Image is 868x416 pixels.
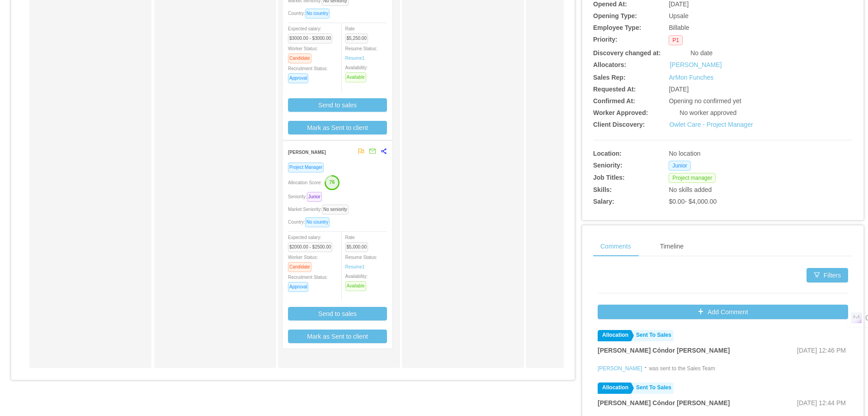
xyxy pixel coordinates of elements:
[669,0,689,8] span: [DATE]
[669,86,689,93] span: [DATE]
[288,220,333,225] span: Country:
[669,149,798,158] div: No location
[345,281,366,291] span: Available
[322,205,349,215] span: No seniority
[669,97,741,105] span: Opening no confirmed yet
[593,198,614,205] b: Salary:
[807,268,848,282] button: icon: filterFilters
[330,179,335,185] text: 76
[593,86,636,93] b: Requested At:
[288,26,336,41] span: Expected salary:
[593,61,626,68] b: Allocators:
[345,26,372,41] span: Rate
[288,194,325,199] span: Seniority:
[288,121,387,134] button: Mark as Sent to client
[669,74,713,81] a: ArMon Funches
[358,148,364,154] span: flag
[593,49,660,57] b: Discovery changed at:
[593,36,618,43] b: Priority:
[345,72,366,82] span: Available
[593,109,648,116] b: Worker Approved:
[288,275,328,289] span: Recruitment Status:
[593,97,635,105] b: Confirmed At:
[593,174,625,181] b: Job Titles:
[288,53,311,63] span: Candidate
[649,364,715,373] div: was sent to the Sales Team
[288,73,308,83] span: Approval
[632,383,674,394] a: Sent To Sales
[345,55,365,62] a: Resume1
[288,255,318,269] span: Worker Status:
[593,74,626,81] b: Sales Rep:
[345,263,365,270] a: Resume1
[593,162,623,169] b: Seniority:
[598,305,848,319] button: icon: plusAdd Comment
[797,399,846,406] span: [DATE] 12:44 PM
[288,180,322,185] span: Allocation Score:
[593,236,638,257] div: Comments
[364,144,376,159] button: mail
[345,274,370,288] span: Availability:
[669,186,712,193] span: No skills added
[669,161,691,171] span: Junior
[288,282,308,292] span: Approval
[322,175,340,189] button: 76
[593,0,627,8] b: Opened At:
[305,9,330,19] span: No country
[288,235,336,249] span: Expected salary:
[288,33,332,43] span: $3000.00 - $3000.00
[288,262,311,272] span: Candidate
[645,363,647,373] div: -
[345,65,370,80] span: Availability:
[669,12,689,19] span: Upsale
[288,150,326,155] strong: [PERSON_NAME]
[288,163,324,172] span: Project Manager
[288,242,332,252] span: $2000.00 - $2500.00
[288,307,387,320] button: Send to sales
[345,235,372,249] span: Rate
[669,24,689,31] span: Billable
[632,330,674,341] a: Sent To Sales
[669,35,683,45] span: P1
[593,150,622,157] b: Location:
[669,173,716,183] span: Project manager
[593,121,645,128] b: Client Discovery:
[593,12,637,19] b: Opening Type:
[653,236,691,257] div: Timeline
[598,399,730,406] strong: [PERSON_NAME] Cóndor [PERSON_NAME]
[288,66,328,81] span: Recruitment Status:
[797,347,846,354] span: [DATE] 12:46 PM
[598,365,642,372] a: [PERSON_NAME]
[598,347,730,354] strong: [PERSON_NAME] Cóndor [PERSON_NAME]
[288,11,333,16] span: Country:
[345,46,377,61] span: Resume Status:
[669,198,717,205] span: $0.00 - $4,000.00
[345,242,368,252] span: $5,000.00
[669,121,753,128] a: Owlet Care - Project Manager
[305,217,330,227] span: No country
[288,330,387,343] button: Mark as Sent to client
[345,33,368,43] span: $5,250.00
[288,98,387,112] button: Send to sales
[307,192,322,202] span: Junior
[288,207,352,212] span: Market Seniority:
[598,330,631,341] a: Allocation
[381,148,387,154] span: share-alt
[345,255,377,269] span: Resume Status:
[288,46,318,61] span: Worker Status:
[593,24,641,31] b: Employee Type:
[690,49,712,57] span: No date
[598,383,631,394] a: Allocation
[593,186,612,193] b: Skills:
[670,60,722,70] a: [PERSON_NAME]
[679,109,736,116] span: No worker approved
